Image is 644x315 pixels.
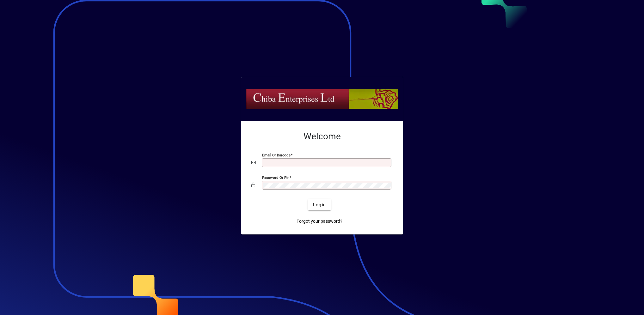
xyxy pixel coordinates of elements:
[262,153,291,157] mat-label: Email or Barcode
[297,218,342,225] span: Forgot your password?
[308,199,331,210] button: Login
[313,202,326,208] span: Login
[251,131,393,142] h2: Welcome
[294,215,345,227] a: Forgot your password?
[262,175,289,180] mat-label: Password or Pin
